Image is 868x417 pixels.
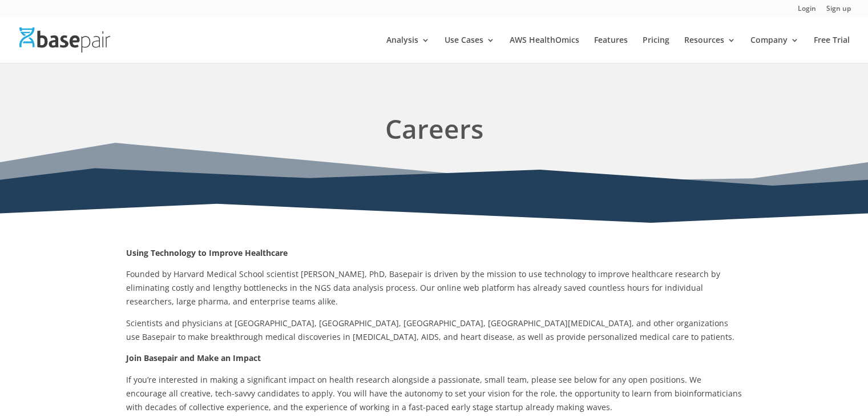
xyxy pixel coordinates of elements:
[643,36,669,63] a: Pricing
[445,36,495,63] a: Use Cases
[750,36,799,63] a: Company
[814,36,850,63] a: Free Trial
[594,36,628,63] a: Features
[126,268,720,307] span: Founded by Harvard Medical School scientist [PERSON_NAME], PhD, Basepair is driven by the mission...
[386,36,430,63] a: Analysis
[510,36,579,63] a: AWS HealthOmics
[126,318,734,342] span: Scientists and physicians at [GEOGRAPHIC_DATA], [GEOGRAPHIC_DATA], [GEOGRAPHIC_DATA], [GEOGRAPHIC...
[826,5,851,17] a: Sign up
[126,247,288,258] strong: Using Technology to Improve Healthcare
[126,110,742,154] h1: Careers
[798,5,816,17] a: Login
[684,36,736,63] a: Resources
[19,27,110,52] img: Basepair
[126,352,261,363] strong: Join Basepair and Make an Impact
[126,374,742,412] span: If you’re interested in making a significant impact on health research alongside a passionate, sm...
